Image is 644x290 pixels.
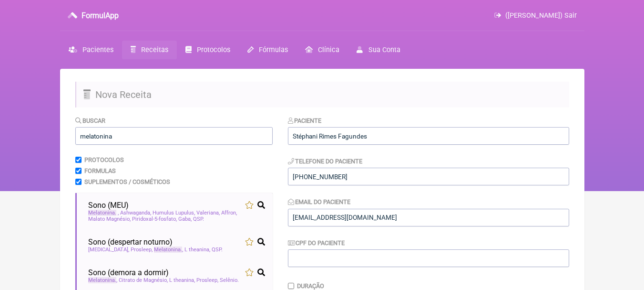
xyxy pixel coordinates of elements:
[82,46,113,54] span: Pacientes
[141,46,168,54] span: Receitas
[193,216,204,222] span: QSP
[132,216,177,222] span: Piridoxal-5-fosfato
[169,277,195,283] span: L theanina
[131,247,153,253] span: Prosleep
[88,201,129,210] span: Sono (MEU)
[75,127,273,145] input: exemplo: emagrecimento, ansiedade
[220,277,239,283] span: Selênio
[196,277,218,283] span: Prosleep
[348,41,409,59] a: Sua Conta
[88,210,116,216] span: Melatonina
[153,210,195,216] span: Humulus Lupulus
[75,82,569,107] h2: Nova Receita
[84,167,116,174] label: Formulas
[88,277,116,283] span: Melatonina
[368,46,400,54] span: Sua Conta
[318,46,339,54] span: Clínica
[178,216,192,222] span: Gaba
[154,247,182,253] span: Melatonina
[84,178,170,185] label: Suplementos / Cosméticos
[122,41,177,59] a: Receitas
[288,158,363,165] label: Telefone do Paciente
[297,282,324,290] label: Duração
[196,210,220,216] span: Valeriana
[288,198,351,205] label: Email do Paciente
[88,247,129,253] span: [MEDICAL_DATA]
[88,216,131,222] span: Malato Magnésio
[296,41,348,59] a: Clínica
[88,268,169,277] span: Sono (demora a dormir)
[184,247,210,253] span: L theanina
[60,41,122,59] a: Pacientes
[75,117,106,124] label: Buscar
[259,46,288,54] span: Fórmulas
[177,41,239,59] a: Protocolos
[221,210,237,216] span: Affron
[288,117,322,124] label: Paciente
[120,210,151,216] span: Ashwaganda
[82,11,119,20] h3: FormulApp
[88,237,173,247] span: Sono (despertar noturno)
[119,277,168,283] span: Citrato de Magnésio
[84,156,124,163] label: Protocolos
[212,247,223,253] span: QSP
[288,239,345,247] label: CPF do Paciente
[505,11,577,20] span: ([PERSON_NAME]) Sair
[197,46,230,54] span: Protocolos
[239,41,296,59] a: Fórmulas
[494,11,576,20] a: ([PERSON_NAME]) Sair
